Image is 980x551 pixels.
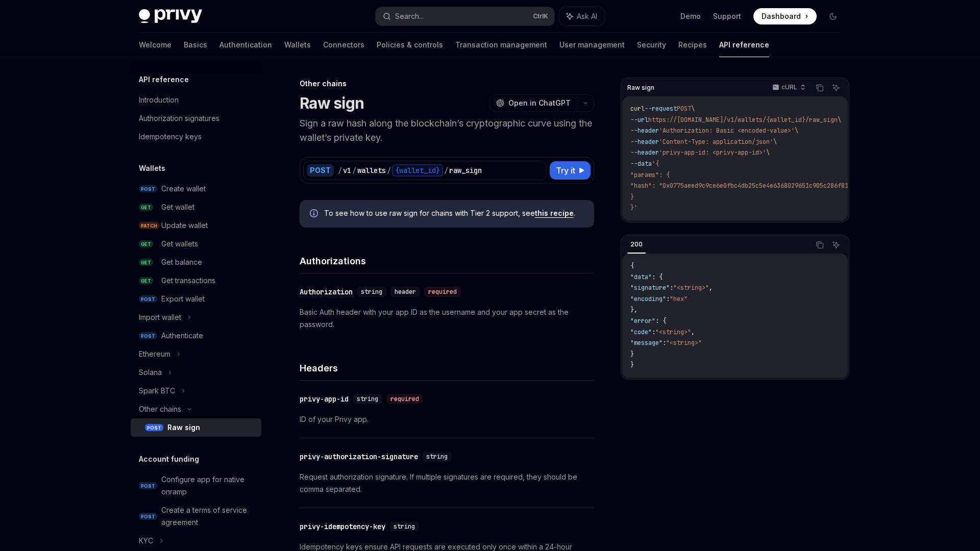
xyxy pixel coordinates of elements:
span: string [394,522,415,531]
span: }' [630,204,638,212]
span: POST [145,424,163,432]
div: required [386,394,423,404]
a: Transaction management [455,33,547,57]
button: Ask AI [829,238,843,252]
span: Try it [556,164,575,177]
a: Authorization signatures [131,109,261,128]
p: Request authorization signature. If multiple signatures are required, they should be comma separa... [300,471,594,495]
div: Create a terms of service agreement [161,504,255,529]
span: 'Content-Type: application/json' [659,138,773,146]
a: Policies & controls [377,33,443,57]
p: Sign a raw hash along the blockchain’s cryptographic curve using the wallet’s private key. [300,116,594,145]
div: Ethereum [139,348,170,360]
button: Toggle dark mode [825,8,841,24]
div: raw_sign [449,165,482,176]
span: "params": { [630,171,670,179]
span: "<string>" [655,328,691,336]
span: , [691,328,695,336]
div: 200 [627,238,646,251]
a: Basics [184,33,207,57]
span: : [663,339,666,347]
div: POST [307,164,334,177]
span: GET [139,277,153,285]
div: Spark BTC [139,385,175,397]
span: '{ [652,160,659,168]
span: GET [139,259,153,266]
div: Search... [395,10,424,22]
div: Raw sign [167,421,200,434]
div: / [444,165,448,176]
span: \ [838,116,841,124]
span: Open in ChatGPT [508,98,571,108]
h5: Wallets [139,162,165,174]
button: Ask AI [559,7,604,26]
span: GET [139,240,153,248]
a: Wallets [284,33,311,57]
div: Configure app for native onramp [161,473,255,498]
a: POSTConfigure app for native onramp [131,470,261,501]
span: "<string>" [673,284,709,292]
div: Export wallet [161,293,205,305]
span: header [395,288,416,296]
span: string [357,395,378,403]
a: Welcome [139,33,171,57]
span: } [630,193,634,201]
a: Demo [680,11,701,21]
a: Idempotency keys [131,128,261,146]
a: Security [637,33,666,57]
span: POST [139,482,157,490]
div: required [424,287,461,297]
img: dark logo [139,9,202,23]
div: / [387,165,391,176]
span: "code" [630,328,652,336]
p: ID of your Privy app. [300,413,594,425]
span: "error" [630,317,655,325]
span: "hex" [670,295,688,303]
div: Get balance [161,256,202,268]
div: privy-authorization-signature [300,452,418,462]
span: "data" [630,273,652,281]
div: Solana [139,366,162,379]
span: \ [795,127,798,135]
a: this recipe [535,209,574,218]
div: Authenticate [161,330,203,342]
a: PATCHUpdate wallet [131,216,261,235]
a: GETGet wallet [131,198,261,216]
h1: Raw sign [300,94,364,112]
span: https://[DOMAIN_NAME]/v1/wallets/{wallet_id}/raw_sign [648,116,838,124]
button: Search...CtrlK [376,7,554,26]
div: Update wallet [161,219,208,232]
a: Support [713,11,741,21]
span: "hash": "0x0775aeed9c9ce6e0fbc4db25c5e4e6368029651c905c286f813126a09025a21e" [630,182,902,190]
a: User management [559,33,625,57]
div: Get wallet [161,201,194,213]
span: --header [630,138,659,146]
div: Idempotency keys [139,131,202,143]
div: privy-idempotency-key [300,521,385,532]
a: Introduction [131,91,261,109]
button: Try it [550,161,591,180]
span: --url [630,116,648,124]
span: string [426,453,448,461]
a: GETGet balance [131,253,261,271]
span: "<string>" [666,339,702,347]
a: POSTRaw sign [131,418,261,437]
a: POSTCreate a terms of service agreement [131,501,261,532]
span: "signature" [630,284,670,292]
span: }, [630,306,638,314]
span: string [361,288,382,296]
button: Open in ChatGPT [489,94,577,112]
button: Copy the contents from the code block [813,81,826,94]
span: Ask AI [577,11,597,21]
span: , [709,284,713,292]
span: : [652,328,655,336]
span: "encoding" [630,295,666,303]
svg: Info [310,209,320,219]
h5: API reference [139,73,189,86]
span: To see how to use raw sign for chains with Tier 2 support, see . [324,208,584,218]
span: Raw sign [627,84,654,92]
span: --header [630,127,659,135]
h4: Headers [300,361,594,375]
div: KYC [139,535,153,547]
a: Recipes [678,33,707,57]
